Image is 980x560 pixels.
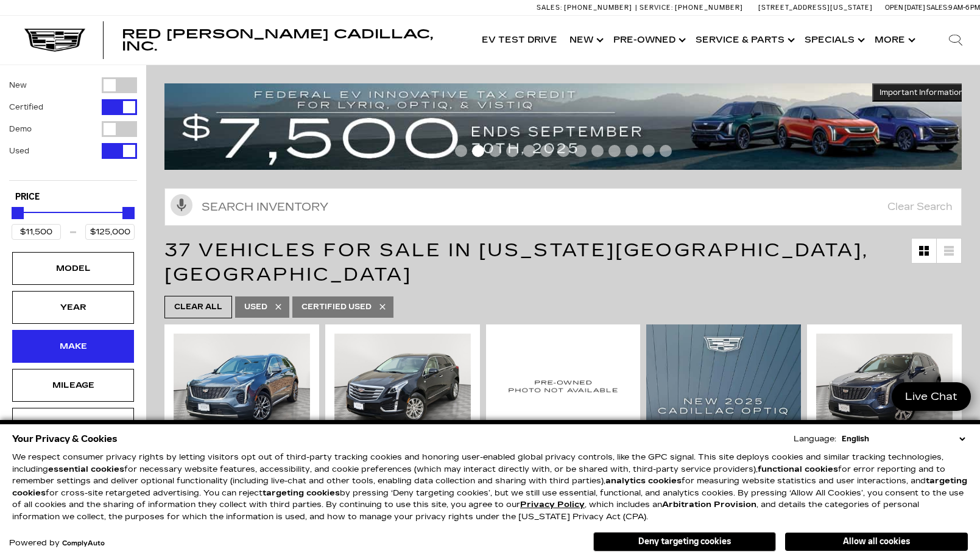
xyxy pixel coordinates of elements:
img: Cadillac Dark Logo with Cadillac White Text [24,29,85,52]
img: 2021 Cadillac XT4 Premium Luxury [816,334,953,436]
button: Important Information [872,83,971,102]
div: Model [43,262,104,275]
span: Live Chat [899,390,964,404]
span: Red [PERSON_NAME] Cadillac, Inc. [122,27,433,54]
div: Powered by [9,539,105,547]
strong: Arbitration Provision [662,500,756,509]
input: Minimum [12,224,61,240]
input: Search Inventory [164,188,962,226]
img: 2019 Cadillac XT4 AWD Premium Luxury [495,334,632,438]
span: Go to slide 12 [643,145,655,157]
span: Your Privacy & Cookies [12,430,118,447]
label: Demo [9,123,32,135]
span: Open [DATE] [885,4,925,12]
div: Minimum Price [12,207,24,219]
strong: functional cookies [758,464,838,474]
div: MakeMake [12,330,134,363]
div: ModelModel [12,252,134,285]
span: Sales: [537,4,562,12]
a: [STREET_ADDRESS][US_STATE] [758,4,873,12]
span: Go to slide 3 [489,145,501,157]
span: 37 Vehicles for Sale in [US_STATE][GEOGRAPHIC_DATA], [GEOGRAPHIC_DATA] [164,239,869,285]
a: Privacy Policy [520,500,585,509]
svg: Click to toggle on voice search [171,194,192,216]
span: Go to slide 7 [557,145,569,157]
div: Filter by Vehicle Type [9,77,137,180]
div: Mileage [43,379,104,392]
a: Pre-Owned [607,16,689,65]
img: 2018 Cadillac XT5 Luxury AWD [334,334,471,436]
span: Go to slide 13 [660,145,672,157]
label: Certified [9,101,43,113]
div: Maximum Price [122,207,135,219]
span: Go to slide 2 [472,145,484,157]
span: Important Information [880,88,964,97]
strong: analytics cookies [605,476,682,486]
a: Service & Parts [689,16,798,65]
span: Go to slide 9 [591,145,604,157]
label: New [9,79,27,91]
span: Go to slide 11 [626,145,638,157]
span: Go to slide 10 [608,145,621,157]
button: More [869,16,919,65]
button: Deny targeting cookies [593,532,776,551]
a: Live Chat [892,382,971,411]
a: New [563,16,607,65]
div: Year [43,301,104,314]
span: [PHONE_NUMBER] [564,4,632,12]
div: Engine [43,418,104,431]
span: 9 AM-6 PM [948,4,980,12]
strong: essential cookies [48,464,124,474]
h5: Price [15,192,131,203]
span: [PHONE_NUMBER] [675,4,743,12]
span: Clear All [174,299,222,315]
a: ComplyAuto [62,540,105,547]
button: Allow all cookies [785,533,968,551]
div: YearYear [12,291,134,324]
input: Maximum [85,224,135,240]
label: Used [9,145,29,157]
span: Service: [640,4,673,12]
div: Price [12,203,135,240]
strong: targeting cookies [263,488,340,498]
span: Go to slide 1 [455,145,467,157]
span: Certified Used [301,299,372,315]
span: Go to slide 8 [574,145,587,157]
span: Sales: [926,4,948,12]
span: Go to slide 5 [523,145,535,157]
select: Language Select [839,433,968,445]
img: 2019 Cadillac XT4 AWD Premium Luxury [174,334,310,436]
div: EngineEngine [12,408,134,441]
span: Used [244,299,267,315]
strong: targeting cookies [12,476,967,498]
img: vrp-tax-ending-august-version [164,83,971,170]
div: Language: [794,435,836,443]
a: Sales: [PHONE_NUMBER] [537,4,635,11]
a: Red [PERSON_NAME] Cadillac, Inc. [122,28,464,52]
span: Go to slide 4 [506,145,518,157]
div: MileageMileage [12,369,134,402]
a: Specials [798,16,869,65]
a: EV Test Drive [476,16,563,65]
span: Go to slide 6 [540,145,552,157]
a: Service: [PHONE_NUMBER] [635,4,746,11]
div: Make [43,340,104,353]
p: We respect consumer privacy rights by letting visitors opt out of third-party tracking cookies an... [12,452,968,523]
